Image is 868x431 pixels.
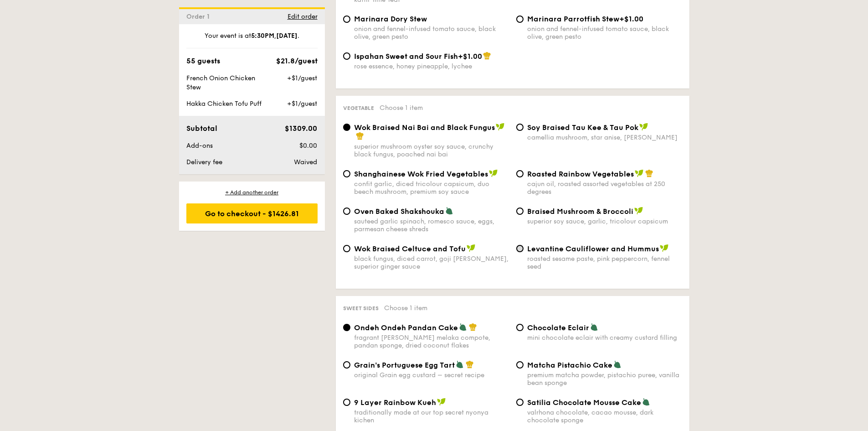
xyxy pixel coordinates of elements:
span: Waived [294,158,317,166]
div: Go to checkout - $1426.81 [186,203,318,223]
span: Grain's Portuguese Egg Tart [354,361,455,369]
span: Choose 1 item [384,304,427,312]
div: original Grain egg custard – secret recipe [354,371,509,379]
div: Your event is at , . [186,31,318,48]
div: sauteed garlic spinach, romesco sauce, eggs, parmesan cheese shreds [354,218,509,233]
div: $21.8/guest [276,56,318,67]
span: Levantine Cauliflower and Hummus [527,244,659,253]
span: Marinara Dory Stew [354,15,427,23]
div: fragrant [PERSON_NAME] melaka compote, pandan sponge, dried coconut flakes [354,334,509,349]
span: Wok Braised Celtuce and Tofu [354,244,466,253]
span: Hakka Chicken Tofu Puff [186,100,262,108]
img: icon-vegetarian.fe4039eb.svg [459,323,467,331]
input: Ondeh Ondeh Pandan Cakefragrant [PERSON_NAME] melaka compote, pandan sponge, dried coconut flakes [343,324,350,331]
input: Grain's Portuguese Egg Tartoriginal Grain egg custard – secret recipe [343,361,350,369]
span: +$1.00 [619,15,643,23]
img: icon-vegetarian.fe4039eb.svg [590,323,598,331]
div: valrhona chocolate, cacao mousse, dark chocolate sponge [527,409,682,424]
div: superior soy sauce, garlic, tricolour capsicum [527,218,682,225]
div: traditionally made at our top secret nyonya kichen [354,409,509,424]
div: confit garlic, diced tricolour capsicum, duo beech mushroom, premium soy sauce [354,180,509,196]
span: Ondeh Ondeh Pandan Cake [354,323,458,332]
img: icon-vegetarian.fe4039eb.svg [445,207,453,215]
span: Shanghainese Wok Fried Vegetables [354,170,488,178]
div: premium matcha powder, pistachio puree, vanilla bean sponge [527,371,682,387]
span: +$1.00 [458,52,482,61]
span: Chocolate Eclair [527,323,589,332]
span: Oven Baked Shakshouka [354,207,444,216]
input: Marinara Dory Stewonion and fennel-infused tomato sauce, black olive, green pesto [343,16,350,23]
img: icon-vegan.f8ff3823.svg [467,244,476,252]
img: icon-vegan.f8ff3823.svg [496,123,505,131]
div: mini chocolate eclair with creamy custard filling [527,334,682,342]
span: Matcha Pistachio Cake [527,361,612,369]
img: icon-vegetarian.fe4039eb.svg [642,398,650,406]
span: Order 1 [186,13,213,21]
div: onion and fennel-infused tomato sauce, black olive, green pesto [527,25,682,41]
span: Choose 1 item [380,104,423,112]
div: superior mushroom oyster soy sauce, crunchy black fungus, poached nai bai [354,143,509,158]
input: 9 Layer Rainbow Kuehtraditionally made at our top secret nyonya kichen [343,399,350,406]
span: French Onion Chicken Stew [186,74,255,91]
img: icon-chef-hat.a58ddaea.svg [466,360,474,369]
div: roasted sesame paste, pink peppercorn, fennel seed [527,255,682,270]
span: $1309.00 [285,124,317,133]
input: Shanghainese Wok Fried Vegetablesconfit garlic, diced tricolour capsicum, duo beech mushroom, pre... [343,170,350,177]
div: camellia mushroom, star anise, [PERSON_NAME] [527,134,682,141]
span: Vegetable [343,105,374,111]
input: ⁠Soy Braised Tau Kee & Tau Pokcamellia mushroom, star anise, [PERSON_NAME] [516,124,524,131]
input: Matcha Pistachio Cakepremium matcha powder, pistachio puree, vanilla bean sponge [516,361,524,369]
span: 9 Layer Rainbow Kueh [354,398,436,407]
div: cajun oil, roasted assorted vegetables at 250 degrees [527,180,682,196]
input: Braised Mushroom & Broccolisuperior soy sauce, garlic, tricolour capsicum [516,208,524,215]
span: Ispahan Sweet and Sour Fish [354,52,458,61]
input: Ispahan Sweet and Sour Fish+$1.00rose essence, honey pineapple, lychee [343,52,350,60]
img: icon-vegan.f8ff3823.svg [635,169,644,177]
span: Sweet sides [343,305,379,312]
img: icon-vegetarian.fe4039eb.svg [613,360,621,369]
input: Oven Baked Shakshoukasauteed garlic spinach, romesco sauce, eggs, parmesan cheese shreds [343,208,350,215]
span: Edit order [288,13,318,21]
input: Wok Braised Celtuce and Tofublack fungus, diced carrot, goji [PERSON_NAME], superior ginger sauce [343,245,350,252]
img: icon-vegan.f8ff3823.svg [639,123,648,131]
div: rose essence, honey pineapple, lychee [354,62,509,70]
div: 55 guests [186,56,220,67]
img: icon-chef-hat.a58ddaea.svg [483,52,491,60]
img: icon-chef-hat.a58ddaea.svg [645,169,653,177]
strong: 5:30PM [251,32,274,40]
span: Delivery fee [186,158,222,166]
img: icon-chef-hat.a58ddaea.svg [356,132,364,140]
span: Satilia Chocolate Mousse Cake [527,398,641,407]
input: Satilia Chocolate Mousse Cakevalrhona chocolate, cacao mousse, dark chocolate sponge [516,399,524,406]
div: + Add another order [186,189,318,196]
input: Marinara Parrotfish Stew+$1.00onion and fennel-infused tomato sauce, black olive, green pesto [516,16,524,23]
input: Chocolate Eclairmini chocolate eclair with creamy custard filling [516,324,524,331]
span: ⁠Soy Braised Tau Kee & Tau Pok [527,123,638,132]
input: Levantine Cauliflower and Hummusroasted sesame paste, pink peppercorn, fennel seed [516,245,524,252]
img: icon-chef-hat.a58ddaea.svg [469,323,477,331]
span: $0.00 [299,142,317,150]
div: onion and fennel-infused tomato sauce, black olive, green pesto [354,25,509,41]
span: +$1/guest [287,100,317,108]
span: Braised Mushroom & Broccoli [527,207,633,216]
span: Roasted Rainbow Vegetables [527,170,634,178]
input: Roasted Rainbow Vegetablescajun oil, roasted assorted vegetables at 250 degrees [516,170,524,177]
img: icon-vegan.f8ff3823.svg [437,398,446,406]
span: Add-ons [186,142,213,150]
input: Wok Braised Nai Bai and Black Fungussuperior mushroom oyster soy sauce, crunchy black fungus, poa... [343,124,350,131]
strong: [DATE] [276,32,298,40]
img: icon-vegan.f8ff3823.svg [634,207,643,215]
span: +$1/guest [287,74,317,82]
span: Subtotal [186,124,217,133]
img: icon-vegan.f8ff3823.svg [660,244,669,252]
span: Wok Braised Nai Bai and Black Fungus [354,123,495,132]
span: Marinara Parrotfish Stew [527,15,619,23]
img: icon-vegan.f8ff3823.svg [489,169,498,177]
div: black fungus, diced carrot, goji [PERSON_NAME], superior ginger sauce [354,255,509,270]
img: icon-vegetarian.fe4039eb.svg [456,360,464,369]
